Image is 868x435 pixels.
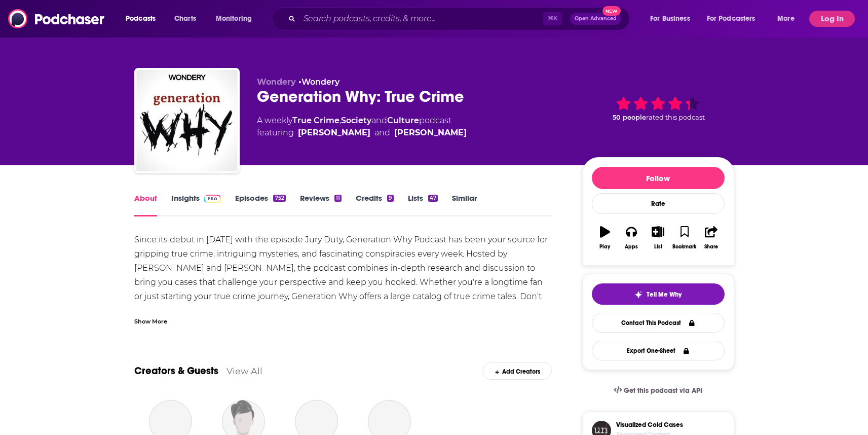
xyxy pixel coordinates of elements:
[334,195,342,202] div: 11
[582,77,734,140] div: 50 peoplerated this podcast
[126,12,156,26] span: Podcasts
[672,244,696,250] div: Bookmark
[671,220,698,256] button: Bookmark
[602,6,621,16] span: New
[216,12,252,26] span: Monitoring
[299,11,543,27] input: Search podcasts, credits, & more...
[707,12,756,26] span: For Podcasters
[643,11,703,27] button: open menu
[257,115,467,139] div: A weekly podcast
[281,7,639,30] div: Search podcasts, credits, & more...
[452,193,477,216] a: Similar
[482,362,552,380] div: Add Creators
[698,220,724,256] button: Share
[204,195,221,203] img: Podchaser Pro
[394,127,467,139] a: Justin Evans
[171,193,221,216] a: InsightsPodchaser Pro
[134,365,218,377] a: Creators & Guests
[543,12,562,25] span: ⌘ K
[257,127,467,139] span: featuring
[257,77,296,87] span: Wondery
[634,291,643,299] img: tell me why sparkle
[650,12,690,26] span: For Business
[300,193,342,216] a: Reviews11
[570,13,621,25] button: Open AdvancedNew
[134,193,157,216] a: About
[625,244,638,250] div: Apps
[119,11,169,27] button: open menu
[8,9,105,28] img: Podchaser - Follow, Share and Rate Podcasts
[647,291,682,299] span: Tell Me Why
[616,421,683,429] h3: Visualized Cold Cases
[168,11,202,27] a: Charts
[618,220,645,256] button: Apps
[606,378,711,403] a: Get this podcast via API
[575,16,617,21] span: Open Advanced
[374,127,390,139] span: and
[174,12,196,26] span: Charts
[599,244,610,250] div: Play
[339,116,341,125] span: ,
[292,116,339,125] a: True Crime
[777,12,795,26] span: More
[298,77,339,87] span: •
[613,114,646,121] span: 50 people
[298,127,370,139] a: Aaron Habel
[645,220,671,256] button: List
[592,341,725,360] button: Export One-Sheet
[356,193,393,216] a: Credits9
[592,313,725,333] a: Contact This Podcast
[592,193,725,214] div: Rate
[235,193,285,216] a: Episodes752
[209,11,265,27] button: open menu
[592,167,725,189] button: Follow
[592,283,725,305] button: tell me why sparkleTell Me Why
[408,193,438,216] a: Lists47
[136,70,238,171] img: Generation Why: True Crime
[273,195,285,202] div: 752
[704,244,718,250] div: Share
[592,220,618,256] button: Play
[227,366,262,376] a: View All
[624,386,702,395] span: Get this podcast via API
[770,11,807,27] button: open menu
[428,195,438,202] div: 47
[654,244,662,250] div: List
[387,116,419,125] a: Culture
[646,114,705,121] span: rated this podcast
[301,77,339,87] a: Wondery
[371,116,387,125] span: and
[809,11,855,27] button: Log In
[134,233,552,375] div: Since its debut in [DATE] with the episode Jury Duty, Generation Why Podcast has been your source...
[387,195,393,202] div: 9
[341,116,371,125] a: Society
[700,11,770,27] button: open menu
